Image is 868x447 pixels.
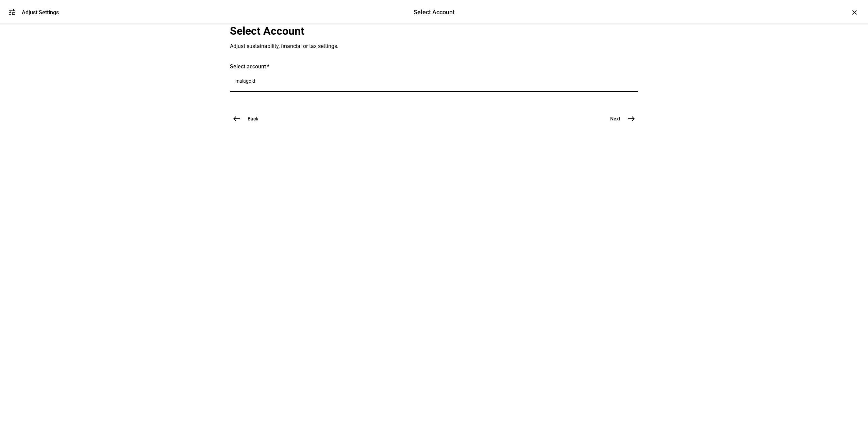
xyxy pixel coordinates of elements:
[8,8,16,16] mat-icon: tune
[602,112,638,126] button: Next
[233,115,241,123] mat-icon: west
[230,43,536,50] div: Adjust sustainability, financial or tax settings.
[627,115,635,123] mat-icon: east
[230,24,536,37] div: Select Account
[849,7,860,18] div: ×
[22,9,59,16] div: Adjust Settings
[230,63,638,70] div: Select account
[610,115,620,122] span: Next
[248,115,258,122] span: Back
[414,8,455,17] div: Select Account
[235,78,633,84] input: Number
[230,112,266,126] button: Back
